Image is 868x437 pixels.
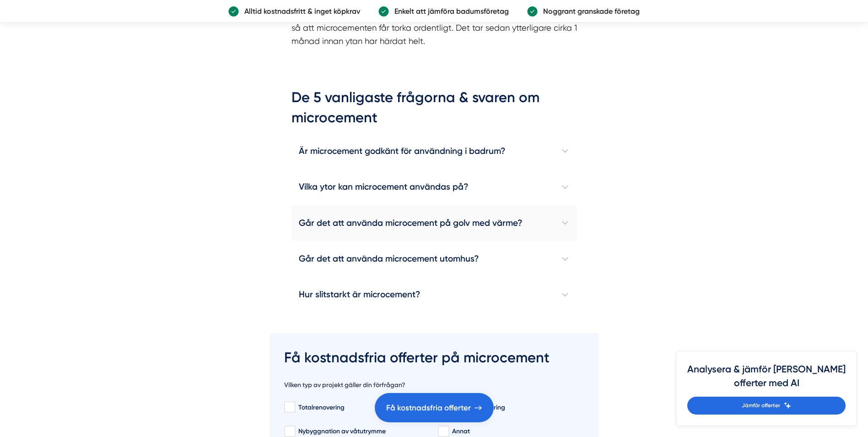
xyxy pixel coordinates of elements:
[284,348,584,373] h2: Få kostnadsfria offerter på microcement
[386,402,471,414] span: Få kostnadsfria offerter
[284,427,295,436] input: Nybyggnation av våtutrymme
[291,7,577,48] p: Undvik att spruta vatten direkt på väggen under de första två dagarna så att microcementen får to...
[291,133,577,169] h4: Är microcement godkänt för användning i badrum?
[742,401,780,410] span: Jämför offerter
[291,277,577,312] h4: Hur slitstarkt är microcement?
[291,87,577,133] h2: De 5 vanligaste frågorna & svaren om microcement
[291,241,577,277] h4: Går det att använda microcement utomhus?
[375,393,494,422] a: Få kostnadsfria offerter
[687,362,846,397] h4: Analysera & jämför [PERSON_NAME] offerter med AI
[284,381,405,392] h5: Vilken typ av projekt gäller din förfrågan?
[291,169,577,205] h4: Vilka ytor kan microcement användas på?
[239,5,360,17] p: Alltid kostnadsfritt & inget köpkrav
[687,397,846,415] a: Jämför offerter
[284,403,295,412] input: Totalrenovering
[438,427,448,436] input: Annat
[291,205,577,241] h4: Går det att använda microcement på golv med värme?
[538,5,640,17] p: Noggrant granskade företag
[389,5,509,17] p: Enkelt att jämföra badumsföretag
